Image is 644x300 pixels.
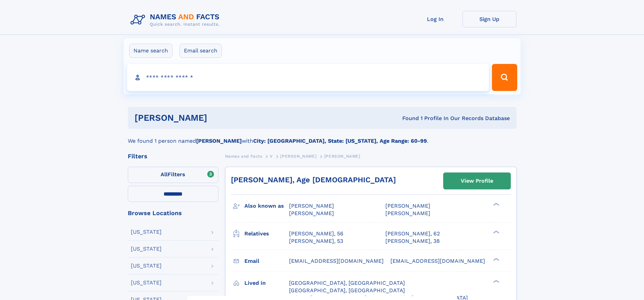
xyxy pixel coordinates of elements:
[161,171,168,178] span: All
[385,237,440,245] a: [PERSON_NAME], 38
[492,64,517,91] button: Search Button
[305,115,510,122] div: Found 1 Profile In Our Records Database
[385,203,430,209] span: [PERSON_NAME]
[324,154,360,159] span: [PERSON_NAME]
[244,200,289,212] h3: Also known as
[385,210,430,216] span: [PERSON_NAME]
[128,167,218,183] label: Filters
[385,230,440,237] a: [PERSON_NAME], 62
[253,138,427,144] b: City: [GEOGRAPHIC_DATA], State: [US_STATE], Age Range: 60-99
[244,277,289,289] h3: Lived in
[196,138,242,144] b: [PERSON_NAME]
[128,153,218,159] div: Filters
[135,114,305,122] h1: [PERSON_NAME]
[244,255,289,267] h3: Email
[270,154,273,159] span: V
[289,237,343,245] a: [PERSON_NAME], 53
[280,152,316,160] a: [PERSON_NAME]
[289,258,384,264] span: [EMAIL_ADDRESS][DOMAIN_NAME]
[270,152,273,160] a: V
[492,257,500,261] div: ❯
[289,210,334,216] span: [PERSON_NAME]
[180,44,222,58] label: Email search
[444,173,510,189] a: View Profile
[462,11,517,27] a: Sign Up
[131,229,162,235] div: [US_STATE]
[492,202,500,207] div: ❯
[127,64,489,91] input: search input
[231,176,396,184] a: [PERSON_NAME], Age [DEMOGRAPHIC_DATA]
[131,263,162,269] div: [US_STATE]
[225,152,262,160] a: Names and Facts
[408,11,462,27] a: Log In
[289,230,343,237] a: [PERSON_NAME], 56
[390,258,485,264] span: [EMAIL_ADDRESS][DOMAIN_NAME]
[289,287,405,294] span: [GEOGRAPHIC_DATA], [GEOGRAPHIC_DATA]
[128,129,517,145] div: We found 1 person named with .
[128,11,225,29] img: Logo Names and Facts
[244,228,289,239] h3: Relatives
[492,230,500,234] div: ❯
[131,280,162,285] div: [US_STATE]
[280,154,316,159] span: [PERSON_NAME]
[289,280,405,286] span: [GEOGRAPHIC_DATA], [GEOGRAPHIC_DATA]
[129,44,172,58] label: Name search
[289,203,334,209] span: [PERSON_NAME]
[461,173,493,189] div: View Profile
[492,279,500,283] div: ❯
[128,210,218,216] div: Browse Locations
[131,246,162,252] div: [US_STATE]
